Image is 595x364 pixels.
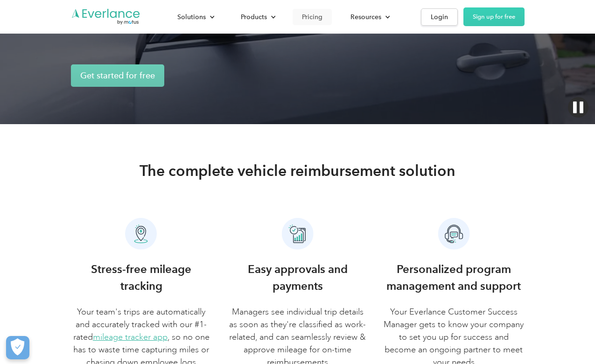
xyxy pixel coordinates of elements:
[568,97,588,118] img: Pause video
[168,9,222,25] div: Solutions
[177,11,206,23] div: Solutions
[6,336,29,359] button: Cookies Settings
[431,11,448,23] div: Login
[383,261,525,294] h3: Personalized program management and support
[341,9,398,25] div: Resources
[71,8,141,26] a: Go to homepage
[71,64,164,87] a: Get started for free
[231,9,283,25] div: Products
[293,9,332,25] a: Pricing
[227,261,368,294] h3: Easy approvals and payments
[421,8,458,26] a: Login
[71,161,525,180] h2: The complete vehicle reimbursement solution
[93,332,168,342] a: mileage tracker app
[350,11,381,23] div: Resources
[302,11,322,23] div: Pricing
[241,11,267,23] div: Products
[463,7,525,26] a: Sign up for free
[71,261,212,294] h3: Stress-free mileage tracking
